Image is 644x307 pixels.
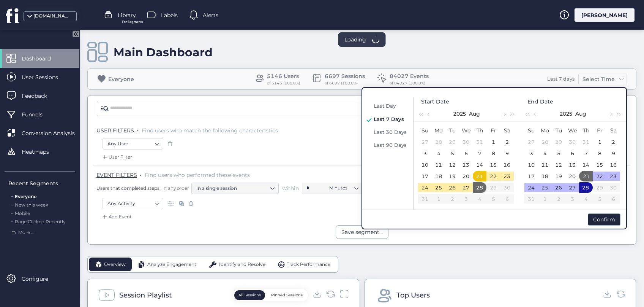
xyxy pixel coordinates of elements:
[568,149,577,158] div: 6
[540,137,549,146] div: 28
[448,149,457,158] div: 5
[96,172,137,178] span: EVENT FILTERS
[565,148,579,159] td: 2025-08-06
[104,261,126,268] span: Overview
[145,172,250,178] span: Find users who performed these events
[609,160,618,169] div: 16
[565,182,579,193] td: 2025-08-27
[593,170,606,182] td: 2025-08-22
[418,170,432,182] td: 2025-08-17
[445,159,459,170] td: 2025-08-12
[565,170,579,182] td: 2025-08-20
[500,125,514,136] th: Sat
[420,149,429,158] div: 3
[418,159,432,170] td: 2025-08-10
[554,137,563,146] div: 29
[329,182,358,194] nz-select-item: Minutes
[434,183,443,192] div: 25
[418,182,432,193] td: 2025-08-24
[22,54,62,63] span: Dashboard
[609,149,618,158] div: 9
[432,125,445,136] th: Mon
[461,183,470,192] div: 27
[432,159,445,170] td: 2025-08-11
[420,137,429,146] div: 27
[396,290,430,301] div: Top Users
[203,11,218,19] span: Alerts
[606,148,620,159] td: 2025-08-09
[527,172,536,181] div: 17
[418,148,432,159] td: 2025-08-03
[554,149,563,158] div: 5
[554,183,563,192] div: 26
[581,160,590,169] div: 14
[500,148,514,159] td: 2025-08-09
[540,149,549,158] div: 4
[575,106,586,121] button: Aug
[137,126,139,133] span: .
[475,137,484,146] div: 31
[540,183,549,192] div: 25
[448,137,457,146] div: 29
[579,136,593,148] td: 2025-07-31
[22,275,60,283] span: Configure
[552,182,565,193] td: 2025-08-26
[161,11,178,19] span: Labels
[606,125,620,136] th: Sat
[524,148,538,159] td: 2025-08-03
[432,170,445,182] td: 2025-08-18
[8,179,75,188] div: Recent Segments
[11,200,13,208] span: .
[527,137,536,146] div: 27
[538,182,552,193] td: 2025-08-25
[459,125,473,136] th: Wed
[417,106,425,121] button: Last year (Control + left)
[434,137,443,146] div: 28
[147,261,196,268] span: Analyze Engagement
[500,170,514,182] td: 2025-08-23
[595,160,604,169] div: 15
[434,160,443,169] div: 11
[527,149,536,158] div: 3
[508,106,517,121] button: Next year (Control + right)
[538,170,552,182] td: 2025-08-18
[606,106,614,121] button: Next month (PageDown)
[219,261,265,268] span: Identify and Resolve
[11,217,13,224] span: .
[22,148,60,156] span: Heatmaps
[18,229,35,236] span: More ...
[114,45,213,59] div: Main Dashboard
[96,127,134,134] span: USER FILTERS
[15,202,48,208] span: New this week
[101,213,132,221] div: Add Event
[593,136,606,148] td: 2025-08-01
[568,172,577,181] div: 20
[486,148,500,159] td: 2025-08-08
[118,11,136,19] span: Library
[568,160,577,169] div: 13
[374,116,404,122] span: Last 7 Days
[595,137,604,146] div: 1
[453,106,466,121] button: 2025
[445,148,459,159] td: 2025-08-05
[593,159,606,170] td: 2025-08-15
[524,136,538,148] td: 2025-07-27
[540,160,549,169] div: 11
[523,106,531,121] button: Last year (Control + left)
[538,136,552,148] td: 2025-07-28
[418,125,432,136] th: Sun
[374,142,407,148] span: Last 90 Days
[524,182,538,193] td: 2025-08-24
[475,160,484,169] div: 14
[421,97,449,106] span: Start Date
[595,172,604,181] div: 22
[579,170,593,182] td: 2025-08-21
[527,183,536,192] div: 24
[609,172,618,181] div: 23
[15,219,66,224] span: Rage Clicked Recently
[575,8,635,22] div: [PERSON_NAME]
[459,170,473,182] td: 2025-08-20
[473,170,486,182] td: 2025-08-21
[234,290,265,300] button: All Sessions
[420,160,429,169] div: 10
